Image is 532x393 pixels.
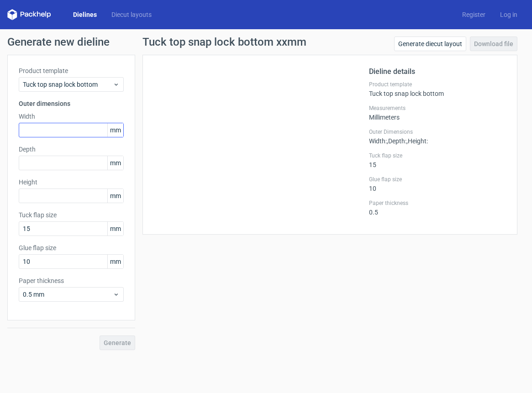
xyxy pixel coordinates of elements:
[406,137,428,145] span: , Height :
[107,189,123,203] span: mm
[369,81,506,88] label: Product template
[369,137,387,145] span: Width :
[19,243,124,252] label: Glue flap size
[369,199,506,216] div: 0.5
[19,99,124,108] h3: Outer dimensions
[369,81,506,97] div: Tuck top snap lock bottom
[394,37,466,51] a: Generate diecut layout
[369,176,506,183] label: Glue flap size
[19,210,124,220] label: Tuck flap size
[369,152,506,168] div: 15
[387,137,406,145] span: , Depth :
[19,66,124,75] label: Product template
[107,255,123,268] span: mm
[369,199,506,207] label: Paper thickness
[19,178,124,187] label: Height
[455,10,493,19] a: Register
[19,112,124,121] label: Width
[104,10,159,19] a: Diecut layouts
[23,80,113,89] span: Tuck top snap lock bottom
[19,145,124,154] label: Depth
[369,152,506,159] label: Tuck flap size
[369,105,506,112] label: Measurements
[369,176,506,192] div: 10
[7,37,525,47] h1: Generate new dieline
[19,276,124,285] label: Paper thickness
[142,37,306,47] h1: Tuck top snap lock bottom xxmm
[66,10,104,19] a: Dielines
[107,156,123,170] span: mm
[369,128,506,136] label: Outer Dimensions
[369,66,506,77] h2: Dieline details
[107,222,123,236] span: mm
[369,105,506,121] div: Millimeters
[107,123,123,137] span: mm
[493,10,525,19] a: Log in
[23,290,113,299] span: 0.5 mm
